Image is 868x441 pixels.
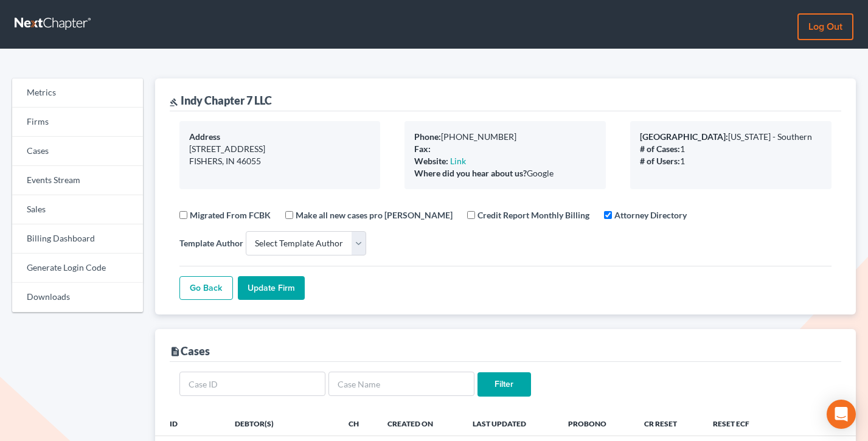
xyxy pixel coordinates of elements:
[328,372,474,396] input: Case Name
[640,156,680,166] b: # of Users:
[179,276,233,300] a: Go Back
[640,144,680,154] b: # of Cases:
[414,168,527,178] b: Where did you hear about us?
[12,78,143,108] a: Metrics
[414,131,596,143] div: [PHONE_NUMBER]
[640,155,822,167] div: 1
[827,400,856,429] div: Open Intercom Messenger
[450,156,466,166] a: Link
[640,131,728,142] b: [GEOGRAPHIC_DATA]:
[477,372,531,397] input: Filter
[414,131,441,142] b: Phone:
[414,167,596,179] div: Google
[12,254,143,283] a: Generate Login Code
[414,144,431,154] b: Fax:
[12,166,143,195] a: Events Stream
[703,411,776,436] th: Reset ECF
[189,131,220,142] b: Address
[797,13,853,40] a: Log out
[378,411,463,436] th: Created On
[189,155,371,167] div: FISHERS, IN 46055
[189,143,371,155] div: [STREET_ADDRESS]
[640,131,822,143] div: [US_STATE] - Southern
[170,344,210,358] div: Cases
[558,411,634,436] th: ProBono
[225,411,339,436] th: Debtor(s)
[170,98,178,106] i: gavel
[477,209,589,221] label: Credit Report Monthly Billing
[190,209,271,221] label: Migrated From FCBK
[12,108,143,137] a: Firms
[12,224,143,254] a: Billing Dashboard
[155,411,225,436] th: ID
[463,411,558,436] th: Last Updated
[170,346,181,357] i: description
[414,156,448,166] b: Website:
[634,411,703,436] th: CR Reset
[296,209,453,221] label: Make all new cases pro [PERSON_NAME]
[12,195,143,224] a: Sales
[339,411,378,436] th: Ch
[238,276,305,300] input: Update Firm
[12,283,143,312] a: Downloads
[179,237,243,249] label: Template Author
[170,93,272,108] div: Indy Chapter 7 LLC
[12,137,143,166] a: Cases
[614,209,687,221] label: Attorney Directory
[179,372,325,396] input: Case ID
[640,143,822,155] div: 1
